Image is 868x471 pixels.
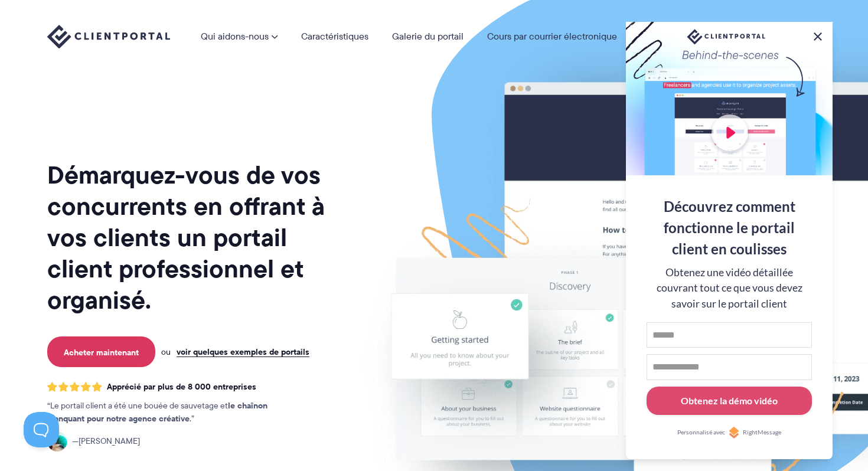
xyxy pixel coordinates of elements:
font: . [190,413,191,424]
font: Obtenez une vidéo détaillée couvrant tout ce que vous devez savoir sur le portail client [657,266,802,310]
iframe: Basculer le support client [24,412,59,447]
a: Cours par courrier électronique [487,32,617,41]
font: ou [161,346,171,358]
font: voir quelques exemples de portails [177,345,309,358]
font: Apprécié par plus de 8 000 entreprises [107,380,256,393]
a: Galerie du portail [392,32,464,41]
font: Le portail client a été une bouée de sauvetage et [50,400,228,411]
a: voir quelques exemples de portails [177,346,309,357]
a: Caractéristiques [301,32,368,41]
font: Qui aidons-nous [201,30,269,43]
font: RightMessage [743,429,781,436]
font: [PERSON_NAME] [79,435,140,447]
font: Personnalisé avec [677,429,725,436]
font: Caractéristiques [301,30,368,43]
a: Personnalisé avecRightMessage [647,427,812,439]
font: le chaînon manquant pour notre agence créative [47,399,267,425]
font: Cours par courrier électronique [487,30,617,43]
a: Qui aidons-nous [201,32,278,41]
font: Obtenez la démo vidéo [681,395,778,406]
font: Galerie du portail [392,30,464,43]
button: Obtenez la démo vidéo [647,387,812,416]
font: Démarquez-vous de vos concurrents en offrant à vos clients un portail client professionnel et org... [47,156,325,319]
img: Personnalisé avec RightMessage [728,427,740,439]
font: Acheter maintenant [64,346,139,359]
font: Découvrez comment fonctionne le portail client en coulisses [664,198,795,257]
a: Acheter maintenant [47,336,155,367]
